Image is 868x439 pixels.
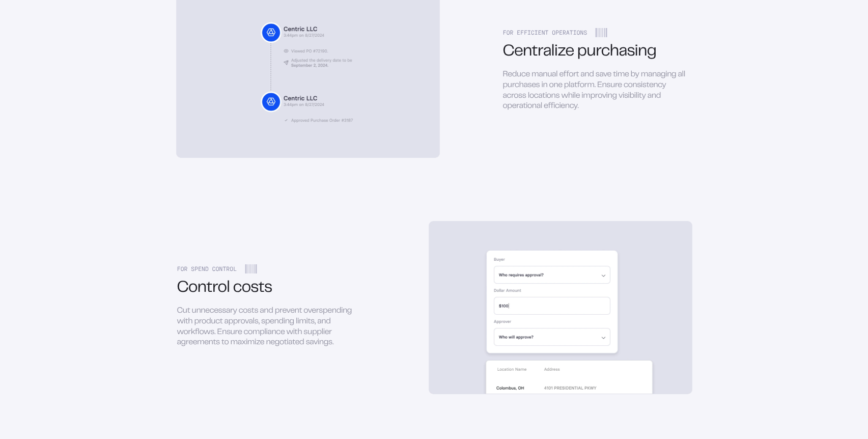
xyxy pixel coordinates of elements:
[503,44,691,61] div: Centralize purchasing
[177,264,366,273] div: FOR SPEND CONTROL
[503,28,691,37] div: FOR EFFICIENT OPERATIONS
[177,281,366,297] div: Control costs
[503,70,691,112] div: Reduce manual effort and save time by managing all purchases in one platform. Ensure consistency ...
[177,306,366,348] div: Cut unnecessary costs and prevent overspending with product approvals, spending limits, and workf...
[429,221,692,394] img: Control spend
